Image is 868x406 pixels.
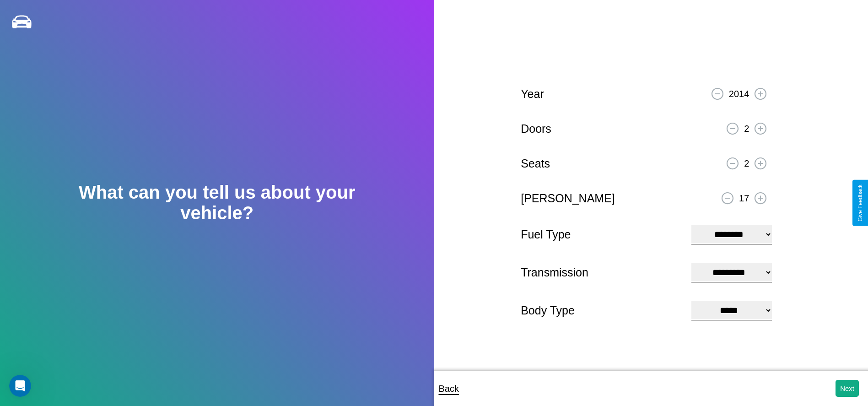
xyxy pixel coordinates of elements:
p: [PERSON_NAME] [521,188,615,209]
p: Back [439,380,459,397]
p: Year [521,84,544,104]
iframe: Intercom live chat [9,375,31,397]
h2: What can you tell us about your vehicle? [43,182,391,223]
p: 2 [744,120,749,137]
button: Next [836,380,859,397]
p: Body Type [521,300,682,321]
p: Doors [521,119,551,139]
p: 2014 [729,86,749,102]
p: Seats [521,153,550,174]
div: Give Feedback [857,184,863,222]
p: Transmission [521,262,682,283]
p: 17 [739,190,749,206]
p: 2 [744,155,749,172]
p: Fuel Type [521,224,682,245]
